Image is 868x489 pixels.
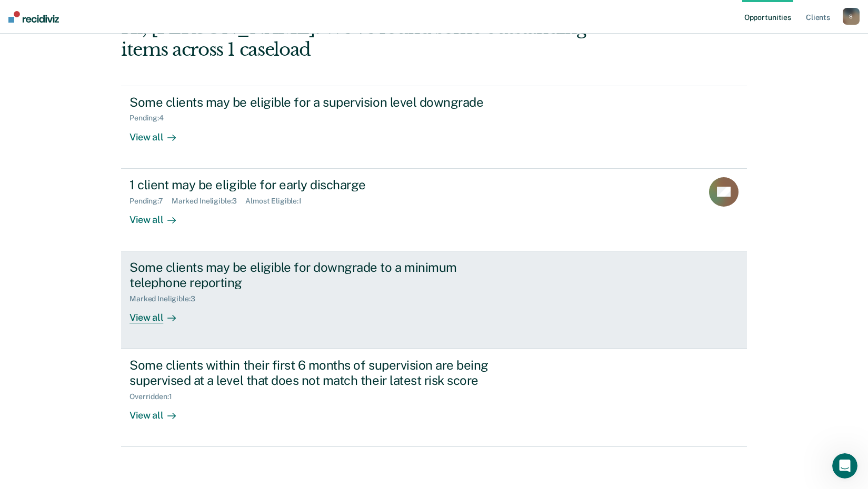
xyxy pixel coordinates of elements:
div: View all [129,123,188,143]
div: Some clients may be eligible for downgrade to a minimum telephone reporting [129,260,499,290]
iframe: Intercom live chat [832,453,857,478]
img: Recidiviz [8,11,59,23]
div: Pending : 4 [129,114,172,123]
a: Some clients may be eligible for a supervision level downgradePending:4View all [121,86,747,169]
a: 1 client may be eligible for early dischargePending:7Marked Ineligible:3Almost Eligible:1View all [121,169,747,251]
a: Some clients within their first 6 months of supervision are being supervised at a level that does... [121,349,747,447]
div: View all [129,401,188,421]
div: Pending : 7 [129,197,172,206]
div: Overridden : 1 [129,392,180,401]
div: Marked Ineligible : 3 [129,294,203,303]
div: Marked Ineligible : 3 [172,197,245,206]
div: 1 client may be eligible for early discharge [129,177,499,192]
a: Some clients may be eligible for downgrade to a minimum telephone reportingMarked Ineligible:3Vie... [121,251,747,349]
div: View all [129,205,188,226]
div: Some clients may be eligible for a supervision level downgrade [129,95,499,110]
button: S [843,8,860,25]
div: View all [129,303,188,323]
div: Hi, [PERSON_NAME]. We’ve found some outstanding items across 1 caseload [121,17,622,60]
div: Some clients within their first 6 months of supervision are being supervised at a level that does... [129,358,499,388]
div: Almost Eligible : 1 [245,197,310,206]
